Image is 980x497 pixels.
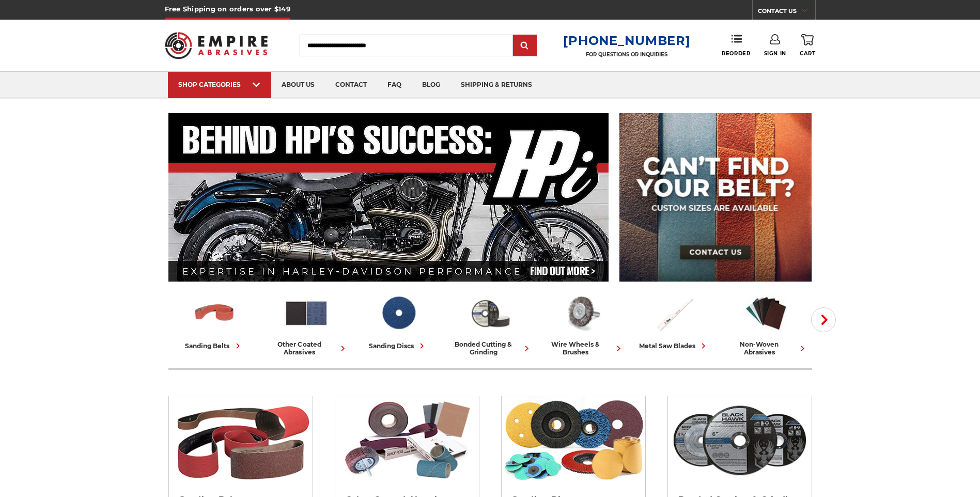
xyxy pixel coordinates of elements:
a: sanding belts [173,291,256,351]
a: blog [412,72,450,98]
a: sanding discs [356,291,440,351]
div: non-woven abrasives [724,340,808,356]
span: Cart [800,50,815,57]
div: other coated abrasives [265,340,348,356]
a: CONTACT US [758,5,815,20]
img: Empire Abrasives [165,25,268,66]
div: wire wheels & brushes [540,340,624,356]
div: metal saw blades [639,340,709,351]
img: Banner for an interview featuring Horsepower Inc who makes Harley performance upgrades featured o... [168,113,609,282]
img: Other Coated Abrasives [335,396,479,484]
div: sanding discs [369,340,427,351]
img: Sanding Belts [192,291,237,335]
span: Sign In [764,50,786,57]
div: bonded cutting & grinding [448,340,532,356]
img: Wire Wheels & Brushes [559,291,605,335]
img: Other Coated Abrasives [284,291,329,335]
a: Cart [800,34,815,57]
img: Sanding Belts [169,396,313,484]
input: Submit [515,36,535,56]
a: about us [271,72,325,98]
a: other coated abrasives [265,291,348,356]
span: Reorder [722,50,750,57]
a: Reorder [722,34,750,56]
a: metal saw blades [632,291,716,351]
p: FOR QUESTIONS OR INQUIRIES [563,51,690,58]
img: promo banner for custom belts. [619,113,812,282]
img: Metal Saw Blades [651,291,697,335]
a: [PHONE_NUMBER] [563,33,690,48]
img: Bonded Cutting & Grinding [468,291,513,335]
a: non-woven abrasives [724,291,808,356]
img: Non-woven Abrasives [743,291,789,335]
img: Sanding Discs [376,291,421,335]
div: sanding belts [185,340,243,351]
a: contact [325,72,377,98]
img: Sanding Discs [502,396,645,484]
a: shipping & returns [450,72,542,98]
a: wire wheels & brushes [540,291,624,356]
a: bonded cutting & grinding [448,291,532,356]
button: Next [811,307,836,332]
div: SHOP CATEGORIES [178,81,261,88]
a: faq [377,72,412,98]
img: Bonded Cutting & Grinding [668,396,812,484]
